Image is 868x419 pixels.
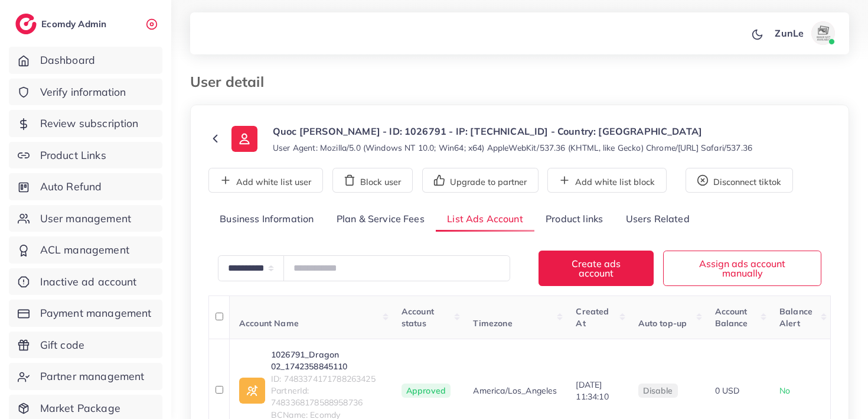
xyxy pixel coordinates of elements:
[208,207,325,232] a: Business Information
[576,306,609,329] span: Created At
[539,251,654,285] button: Create ads account
[40,274,137,290] span: Inactive ad account
[40,369,145,384] span: Partner management
[547,168,667,193] button: Add white list block
[576,379,608,402] span: [DATE] 11:34:10
[40,116,139,131] span: Review subscription
[40,211,131,226] span: User management
[271,373,383,385] span: ID: 7483374171788263425
[325,207,436,232] a: Plan & Service Fees
[15,14,109,34] a: logoEcomdy Admin
[40,306,152,321] span: Payment management
[9,363,162,390] a: Partner management
[40,53,95,68] span: Dashboard
[239,318,299,329] span: Account Name
[9,79,162,106] a: Verify information
[9,332,162,359] a: Gift code
[614,207,700,232] a: Users Related
[779,306,812,329] span: Balance Alert
[686,168,793,193] button: Disconnect tiktok
[402,384,451,398] span: Approved
[231,126,257,152] img: ic-user-info.36bf1079.svg
[715,385,740,396] span: 0 USD
[643,385,673,396] span: disable
[473,385,557,397] span: America/Los_Angeles
[638,318,687,329] span: Auto top-up
[239,378,265,404] img: ic-ad-info.7fc67b75.svg
[422,168,539,193] button: Upgrade to partner
[208,168,323,193] button: Add white list user
[402,306,434,329] span: Account status
[190,73,273,90] h3: User detail
[271,349,383,373] a: 1026791_Dragon 02_1742358845110
[9,47,162,74] a: Dashboard
[811,21,835,45] img: avatar
[40,337,84,353] span: Gift code
[768,21,840,45] a: ZunLeavatar
[9,173,162,200] a: Auto Refund
[40,85,126,100] span: Verify information
[273,142,752,154] small: User Agent: Mozilla/5.0 (Windows NT 10.0; Win64; x64) AppleWebKit/537.36 (KHTML, like Gecko) Chro...
[332,168,413,193] button: Block user
[40,148,106,163] span: Product Links
[9,110,162,137] a: Review subscription
[473,318,512,329] span: Timezone
[9,236,162,264] a: ACL management
[775,26,804,40] p: ZunLe
[534,207,614,232] a: Product links
[779,385,790,396] span: No
[663,251,821,285] button: Assign ads account manually
[715,306,748,329] span: Account Balance
[9,268,162,295] a: Inactive ad account
[436,207,534,232] a: List Ads Account
[41,18,109,30] h2: Ecomdy Admin
[9,300,162,327] a: Payment management
[40,401,120,416] span: Market Package
[40,179,102,194] span: Auto Refund
[9,142,162,169] a: Product Links
[271,385,383,409] span: PartnerId: 7483368178588958736
[273,124,752,138] p: Quoc [PERSON_NAME] - ID: 1026791 - IP: [TECHNICAL_ID] - Country: [GEOGRAPHIC_DATA]
[40,242,129,258] span: ACL management
[15,14,37,34] img: logo
[9,205,162,232] a: User management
